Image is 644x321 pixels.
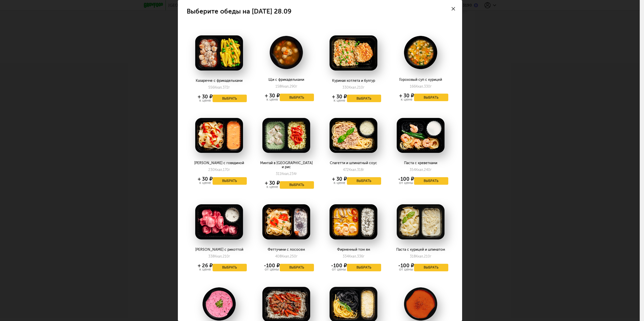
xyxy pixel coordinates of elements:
[414,94,448,101] button: Выбрать
[275,84,297,89] div: 158 290
[213,95,247,102] button: Выбрать
[213,264,247,271] button: Выбрать
[326,79,381,83] div: Куриная котлета и булгур
[430,84,432,89] span: г
[191,161,247,165] div: [PERSON_NAME] с говядиной
[397,118,445,153] img: big_A3yx2kA4FlQHMINr.png
[363,85,365,90] span: г
[342,85,365,90] div: 330 210
[397,35,445,70] img: big_TxNWCx8RgVDEWEc4.png
[259,78,314,82] div: Щи с фрикадельками
[330,118,377,153] img: big_xKun5O40jEFYg0mF.png
[265,98,280,101] div: к цене
[265,185,280,189] div: к цене
[208,85,230,90] div: 556 372
[198,95,213,99] div: + 30 ₽
[416,168,424,172] span: Ккал,
[326,248,381,252] div: Фирменный том ям
[414,264,448,271] button: Выбрать
[280,264,314,271] button: Выбрать
[410,254,431,259] div: 318 210
[296,172,297,176] span: г
[397,204,445,239] img: big_npDwGPDQNpctKN0o.png
[399,94,414,98] div: + 30 ₽
[332,181,347,185] div: к цене
[195,287,243,321] img: big_N6rXserNhu5ccCnH.png
[275,254,298,259] div: 408 250
[416,254,424,259] span: Ккал,
[416,84,424,89] span: Ккал,
[262,204,310,239] img: big_zfTIOZEUAEpp1bIA.png
[265,94,280,98] div: + 30 ₽
[191,79,247,83] div: Казаречче с фрикадельками
[195,204,243,239] img: big_tsROXB5P9kwqKV4s.png
[398,177,414,181] div: -100 ₽
[265,181,280,185] div: + 30 ₽
[228,85,230,90] span: г
[259,161,314,169] div: Минтай в [GEOGRAPHIC_DATA] и рис
[331,264,347,268] div: -100 ₽
[187,9,292,14] h4: Выберите обеды на [DATE] 28.09
[326,161,381,165] div: Спагетти и шпинатный соус
[296,254,298,259] span: г
[296,84,297,89] span: г
[347,95,381,102] button: Выбрать
[363,168,364,172] span: г
[414,177,448,185] button: Выбрать
[262,118,310,153] img: big_CojoRMtPJK48Oddw.png
[399,98,414,101] div: к цене
[343,254,365,259] div: 334 336
[198,264,213,268] div: + 26 ₽
[280,94,314,101] button: Выбрать
[410,84,432,89] div: 166 330
[430,168,432,172] span: г
[214,85,223,90] span: Ккал,
[430,254,431,259] span: г
[195,118,243,153] img: big_P1kgC5IinZZbqm2B.png
[281,172,290,176] span: Ккал,
[259,248,314,252] div: Феттучини с лососем
[198,268,213,271] div: к цене
[229,168,230,172] span: г
[397,287,445,321] img: big_wfjtMBH4av5SiGTK.png
[281,84,290,89] span: Ккал,
[198,181,213,185] div: к цене
[331,268,347,271] div: от цены
[208,254,230,259] div: 338 210
[198,99,213,102] div: к цене
[393,78,448,82] div: Гороховый суп с курицей
[276,172,297,176] div: 311 234
[332,99,347,102] div: к цене
[349,254,357,259] span: Ккал,
[349,168,357,172] span: Ккал,
[347,177,381,185] button: Выбрать
[281,254,290,259] span: Ккал,
[214,254,223,259] span: Ккал,
[264,268,280,271] div: от цены
[330,204,377,239] img: big_UJ6eXCyCrJ1P9zEK.png
[208,168,230,172] div: 230 170
[213,177,247,185] button: Выбрать
[229,254,230,259] span: г
[410,168,432,172] div: 354 240
[343,168,364,172] div: 472 318
[393,248,448,252] div: Паста с курицей и шпинатом
[264,264,280,268] div: -100 ₽
[195,35,243,71] img: big_BcJg5LGWmDCpsgAn.png
[398,264,414,268] div: -100 ₽
[332,95,347,99] div: + 30 ₽
[393,161,448,165] div: Паста с креветками
[198,177,213,181] div: + 30 ₽
[398,181,414,185] div: от цены
[347,264,381,271] button: Выбрать
[191,248,247,252] div: [PERSON_NAME] с рикоттой
[262,35,310,70] img: big_Mj21AkCaiP2Xf8iS.png
[398,268,414,271] div: от цены
[332,177,347,181] div: + 30 ₽
[280,181,314,189] button: Выбрать
[330,35,377,71] img: big_vb8k07ucjLYROGFC.png
[363,254,365,259] span: г
[215,168,223,172] span: Ккал,
[349,85,357,90] span: Ккал,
